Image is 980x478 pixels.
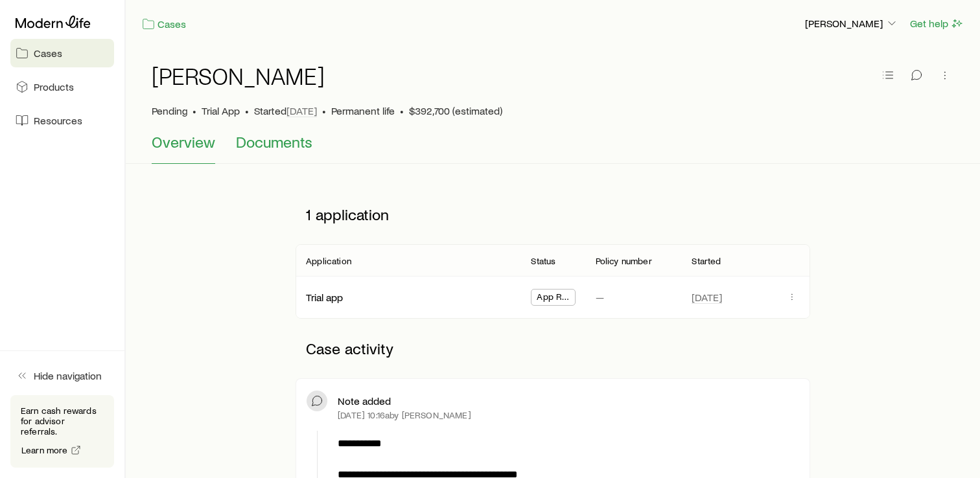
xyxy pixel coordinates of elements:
p: Pending [152,104,187,117]
p: Note added [338,394,391,407]
span: Trial App [202,104,240,117]
span: • [322,104,326,117]
span: • [245,104,249,117]
button: Get help [909,16,964,31]
a: Cases [10,39,114,67]
a: Trial app [306,291,343,303]
p: Started [254,104,317,117]
p: [DATE] 10:16a by [PERSON_NAME] [338,410,471,420]
div: Earn cash rewards for advisor referrals.Learn more [10,395,114,468]
span: [DATE] [286,104,317,117]
p: Case activity [296,329,810,368]
span: • [192,104,196,117]
span: Cases [34,47,62,60]
span: [DATE] [692,291,722,304]
p: Started [692,256,721,266]
p: Policy number [596,256,652,266]
a: Products [10,73,114,101]
span: Permanent life [331,104,395,117]
p: Earn cash rewards for advisor referrals. [21,405,104,437]
div: Trial app [306,291,343,304]
button: Hide navigation [10,361,114,390]
p: Application [306,256,351,266]
div: Case details tabs [152,133,954,164]
p: — [596,291,604,304]
h1: [PERSON_NAME] [152,63,325,89]
span: Documents [236,133,312,151]
span: Overview [152,133,215,151]
span: Learn more [21,446,68,455]
a: Resources [10,106,114,135]
span: • [400,104,404,117]
span: Hide navigation [34,369,102,382]
span: Products [34,80,74,93]
span: App Received [537,291,569,305]
a: Cases [141,17,187,32]
span: Resources [34,114,82,127]
button: [PERSON_NAME] [804,16,899,32]
p: 1 application [296,195,810,234]
p: Status [531,256,555,266]
p: [PERSON_NAME] [805,17,898,30]
span: $392,700 (estimated) [409,104,502,117]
